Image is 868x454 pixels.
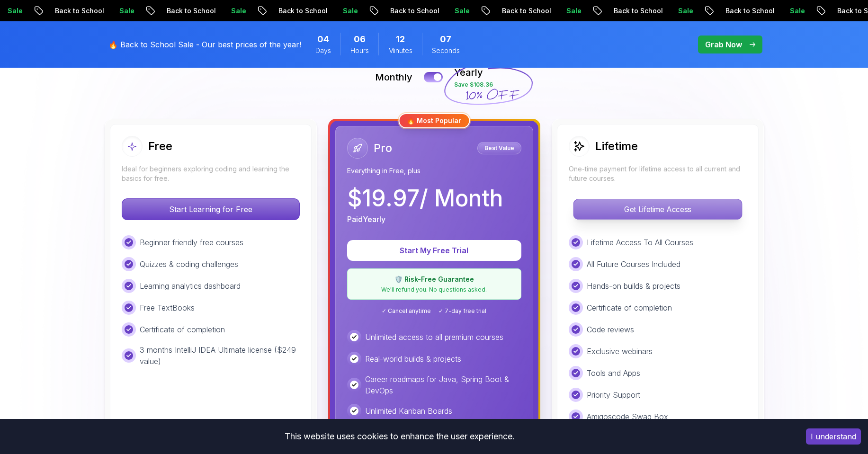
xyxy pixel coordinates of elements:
[353,286,515,294] p: We'll refund you. No questions asked.
[806,428,861,445] button: Accept cookies
[532,6,597,16] p: Back to School
[350,46,369,55] span: Hours
[122,199,299,220] p: Start Learning for Free
[365,405,452,417] p: Unlimited Kanban Boards
[820,6,850,16] p: Sale
[479,143,520,153] p: Best Value
[388,46,412,55] span: Minutes
[108,39,301,50] p: 🔥 Back to School Sale - Our best prices of the year!
[150,6,180,16] p: Sale
[197,6,261,16] p: Back to School
[374,141,392,156] h2: Pro
[587,324,634,335] p: Code reviews
[365,353,461,365] p: Real-world builds & projects
[365,374,521,396] p: Career roadmaps for Java, Spring Boot & DevOps
[140,258,238,270] p: Quizzes & coding challenges
[573,199,742,220] button: Get Lifetime Access
[705,39,742,50] p: Grab Now
[373,6,403,16] p: Sale
[587,346,653,357] p: Exclusive webinars
[261,6,292,16] p: Sale
[140,237,243,248] p: Beginner friendly free courses
[347,240,521,261] button: Start My Free Trial
[485,6,515,16] p: Sale
[438,307,486,315] span: ✓ 7-day free trial
[353,275,515,284] p: 🛡️ Risk-Free Guarantee
[595,139,638,154] h2: Lifetime
[569,205,747,214] a: Get Lifetime Access
[309,6,373,16] p: Back to School
[432,46,460,55] span: Seconds
[347,187,503,210] p: $ 19.97 / Month
[573,199,742,219] p: Get Lifetime Access
[382,307,431,315] span: ✓ Cancel anytime
[644,6,708,16] p: Back to School
[756,6,820,16] p: Back to School
[587,389,640,401] p: Priority Support
[587,237,693,248] p: Lifetime Access To All Courses
[708,6,739,16] p: Sale
[140,280,241,292] p: Learning analytics dashboard
[148,139,172,154] h2: Free
[140,324,225,335] p: Certificate of completion
[315,46,331,55] span: Days
[440,33,451,46] span: 7 Seconds
[375,71,412,84] p: Monthly
[122,198,300,220] button: Start Learning for Free
[140,302,195,313] p: Free TextBooks
[587,302,672,313] p: Certificate of completion
[358,245,510,256] p: Start My Free Trial
[7,426,792,447] div: This website uses cookies to enhance the user experience.
[140,344,300,367] p: 3 months IntelliJ IDEA Ultimate license ($249 value)
[354,33,366,46] span: 6 Hours
[347,166,521,176] p: Everything in Free, plus
[396,33,405,46] span: 12 Minutes
[122,205,300,214] a: Start Learning for Free
[587,258,680,270] p: All Future Courses Included
[347,246,521,255] a: Start My Free Trial
[347,214,385,225] p: Paid Yearly
[421,6,485,16] p: Back to School
[85,6,150,16] p: Back to School
[587,367,640,379] p: Tools and Apps
[597,6,627,16] p: Sale
[587,280,680,292] p: Hands-on builds & projects
[122,164,300,183] p: Ideal for beginners exploring coding and learning the basics for free.
[365,331,503,343] p: Unlimited access to all premium courses
[587,411,668,422] p: Amigoscode Swag Box
[38,6,68,16] p: Sale
[569,164,747,183] p: One-time payment for lifetime access to all current and future courses.
[317,33,329,46] span: 4 Days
